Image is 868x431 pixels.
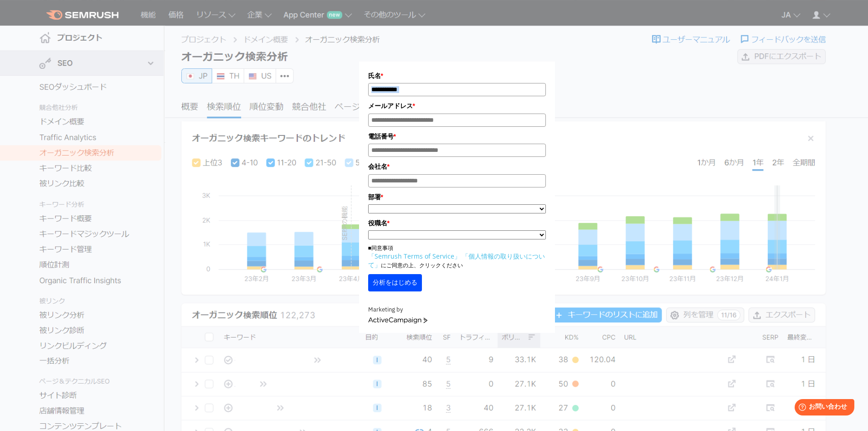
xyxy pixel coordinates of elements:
[368,305,546,315] div: Marketing by
[368,161,546,171] label: 会社名
[368,218,546,228] label: 役職名
[368,244,546,270] p: ■同意事項 にご同意の上、クリックください
[368,192,546,202] label: 部署
[368,252,461,260] a: 「Semrush Terms of Service」
[368,131,546,141] label: 電話番号
[787,395,858,421] iframe: Help widget launcher
[368,71,546,81] label: 氏名
[368,274,422,291] button: 分析をはじめる
[368,101,546,111] label: メールアドレス
[368,252,545,269] a: 「個人情報の取り扱いについて」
